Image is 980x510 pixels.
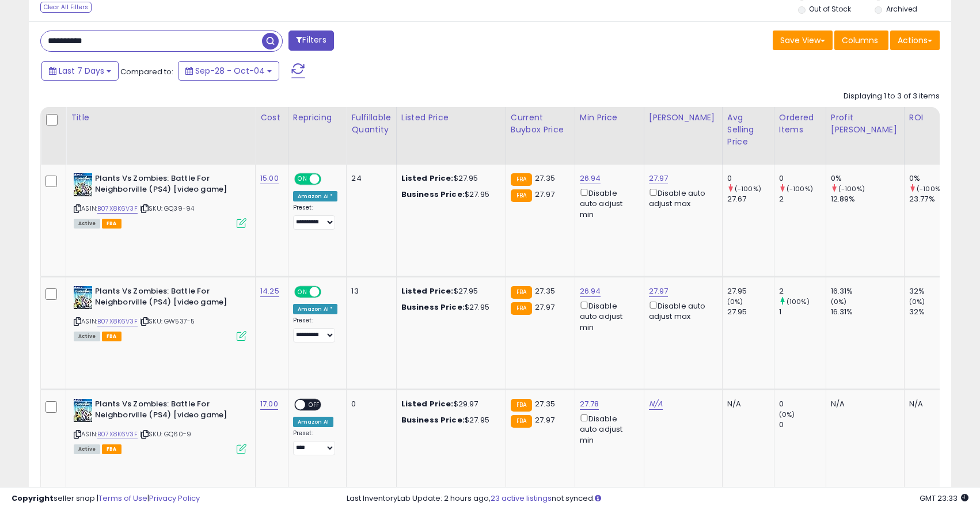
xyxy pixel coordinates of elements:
small: FBA [511,173,532,186]
small: (-100%) [787,184,813,193]
div: Preset: [293,317,338,342]
span: FBA [102,332,121,341]
small: FBA [511,286,532,299]
div: 16.31% [831,307,904,317]
b: Listed Price: [401,286,454,296]
div: Preset: [293,204,338,230]
div: Title [71,112,250,124]
span: Columns [842,35,878,46]
span: Last 7 Days [59,65,104,77]
a: B07X8K6V3F [97,429,138,439]
button: Sep-28 - Oct-04 [178,61,279,81]
div: Repricing [293,112,342,124]
a: 26.94 [580,173,601,184]
span: 27.97 [535,302,554,313]
small: FBA [511,189,532,202]
div: $27.95 [401,286,497,296]
small: (-100%) [838,184,865,193]
span: FBA [102,219,121,229]
small: FBA [511,415,532,428]
span: ON [295,287,310,297]
span: | SKU: GQ39-94 [139,204,194,213]
div: 0% [909,173,956,184]
a: 15.00 [260,173,279,184]
small: (-100%) [735,184,761,193]
span: All listings currently available for purchase on Amazon [74,332,100,341]
b: Business Price: [401,414,465,425]
div: Disable auto adjust max [649,187,713,209]
div: 0 [351,399,387,409]
a: 14.25 [260,286,279,297]
div: $29.97 [401,399,497,409]
div: Last InventoryLab Update: 2 hours ago, not synced. [347,493,968,504]
div: 0 [779,173,826,184]
span: All listings currently available for purchase on Amazon [74,219,100,229]
span: OFF [320,287,338,297]
b: Listed Price: [401,173,454,184]
div: Ordered Items [779,112,821,136]
div: 0 [779,399,826,409]
div: [PERSON_NAME] [649,112,717,124]
button: Filters [288,31,333,51]
div: ASIN: [74,286,246,340]
small: (0%) [909,297,925,306]
a: B07X8K6V3F [97,204,138,214]
span: 27.35 [535,286,555,296]
span: All listings currently available for purchase on Amazon [74,444,100,454]
div: Disable auto adjust min [580,412,635,446]
div: 27.95 [727,286,774,296]
div: 23.77% [909,194,956,204]
div: 0 [727,173,774,184]
img: 51hM-pfeKZL._SL40_.jpg [74,286,92,309]
div: Profit [PERSON_NAME] [831,112,899,136]
div: 27.95 [727,307,774,317]
small: (-100%) [917,184,943,193]
span: Compared to: [120,66,173,77]
span: 27.35 [535,398,555,409]
img: 51hM-pfeKZL._SL40_.jpg [74,399,92,422]
div: 2 [779,286,826,296]
span: ON [295,174,310,184]
a: Terms of Use [98,493,147,504]
small: FBA [511,399,532,412]
a: 27.97 [649,173,668,184]
div: 32% [909,307,956,317]
div: N/A [727,399,765,409]
button: Actions [890,31,940,50]
small: (0%) [727,297,743,306]
div: 0% [831,173,904,184]
div: Clear All Filters [40,2,92,13]
div: Avg Selling Price [727,112,769,148]
div: 1 [779,307,826,317]
div: Current Buybox Price [511,112,570,136]
b: Business Price: [401,189,465,200]
span: Sep-28 - Oct-04 [195,65,265,77]
div: $27.95 [401,173,497,184]
a: N/A [649,398,663,410]
span: | SKU: GQ60-9 [139,429,191,439]
div: ASIN: [74,399,246,452]
label: Out of Stock [809,4,851,14]
div: N/A [831,399,895,409]
div: Disable auto adjust min [580,187,635,220]
span: OFF [305,400,324,410]
div: Min Price [580,112,639,124]
a: 26.94 [580,286,601,297]
div: $27.95 [401,415,497,425]
div: Preset: [293,429,338,455]
div: seller snap | | [12,493,200,504]
div: 12.89% [831,194,904,204]
a: B07X8K6V3F [97,317,138,326]
div: 24 [351,173,387,184]
strong: Copyright [12,493,54,504]
b: Listed Price: [401,398,454,409]
div: 0 [779,420,826,430]
a: Privacy Policy [149,493,200,504]
small: (0%) [779,410,795,419]
span: FBA [102,444,121,454]
div: Cost [260,112,283,124]
span: 27.35 [535,173,555,184]
span: 27.97 [535,414,554,425]
div: $27.95 [401,302,497,313]
a: 17.00 [260,398,278,410]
